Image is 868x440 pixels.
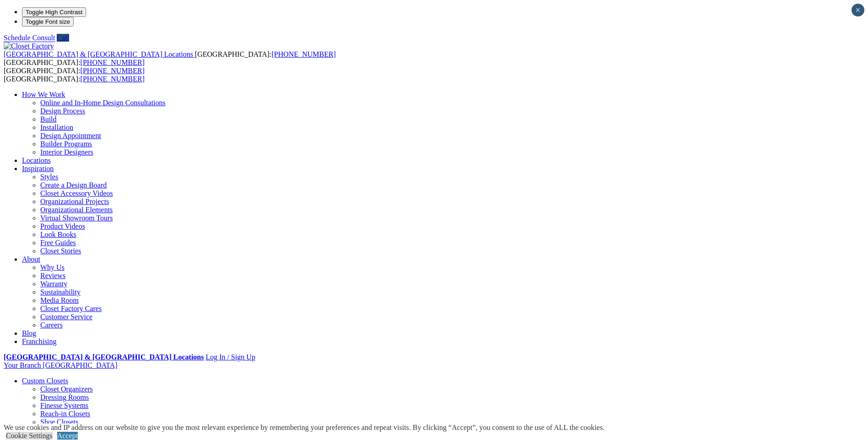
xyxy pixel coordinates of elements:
[4,361,118,369] a: Your Branch [GEOGRAPHIC_DATA]
[4,424,604,432] div: We use cookies and IP address on our website to give you the most relevant experience by remember...
[40,222,85,230] a: Product Videos
[40,418,78,426] a: Shoe Closets
[22,156,51,164] a: Locations
[4,50,195,58] a: [GEOGRAPHIC_DATA] & [GEOGRAPHIC_DATA] Locations
[81,67,145,75] a: [PHONE_NUMBER]
[40,99,166,107] a: Online and In-Home Design Consultations
[40,247,81,255] a: Closet Stories
[40,296,79,304] a: Media Room
[40,148,93,156] a: Interior Designers
[205,353,255,361] a: Log In / Sign Up
[40,189,113,197] a: Closet Accessory Videos
[40,263,65,271] a: Why Us
[57,432,78,440] a: Accept
[40,173,58,181] a: Styles
[81,59,145,66] a: [PHONE_NUMBER]
[40,321,63,329] a: Careers
[40,402,88,409] a: Finesse Systems
[40,107,85,115] a: Design Process
[22,377,68,385] a: Custom Closets
[4,50,336,66] span: [GEOGRAPHIC_DATA]: [GEOGRAPHIC_DATA]:
[4,67,145,83] span: [GEOGRAPHIC_DATA]: [GEOGRAPHIC_DATA]:
[4,361,41,369] span: Your Branch
[40,214,113,222] a: Virtual Showroom Tours
[40,140,92,148] a: Builder Programs
[40,272,65,279] a: Reviews
[26,9,82,16] span: Toggle High Contrast
[40,132,101,140] a: Design Appointment
[26,18,70,25] span: Toggle Font size
[40,115,57,123] a: Build
[22,7,86,17] button: Toggle High Contrast
[40,206,113,214] a: Organizational Elements
[40,393,89,401] a: Dressing Rooms
[22,17,74,27] button: Toggle Font size
[40,198,109,205] a: Organizational Projects
[4,353,204,361] a: [GEOGRAPHIC_DATA] & [GEOGRAPHIC_DATA] Locations
[22,165,54,172] a: Inspiration
[40,181,107,189] a: Create a Design Board
[40,305,102,312] a: Closet Factory Cares
[40,123,73,131] a: Installation
[40,231,76,238] a: Look Books
[40,385,93,393] a: Closet Organizers
[22,329,36,337] a: Blog
[81,75,145,83] a: [PHONE_NUMBER]
[43,361,117,369] span: [GEOGRAPHIC_DATA]
[271,50,335,58] a: [PHONE_NUMBER]
[4,42,54,50] img: Closet Factory
[852,4,864,16] button: Close
[6,432,53,440] a: Cookie Settings
[40,280,67,288] a: Warranty
[40,239,76,247] a: Free Guides
[22,338,57,345] a: Franchising
[57,34,69,42] a: Call
[40,288,81,296] a: Sustainability
[4,50,193,58] span: [GEOGRAPHIC_DATA] & [GEOGRAPHIC_DATA] Locations
[40,410,90,418] a: Reach-in Closets
[4,34,55,42] a: Schedule Consult
[22,255,40,263] a: About
[40,313,92,321] a: Customer Service
[22,91,65,98] a: How We Work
